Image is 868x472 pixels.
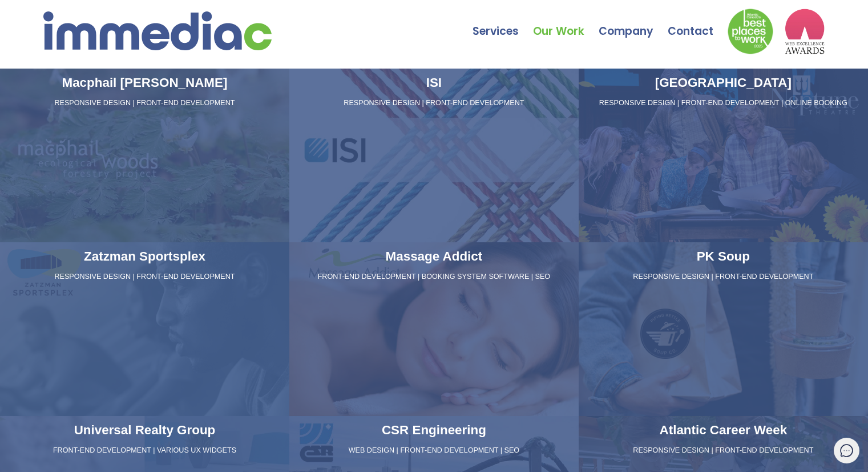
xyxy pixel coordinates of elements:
[294,446,574,456] p: WEB DESIGN | FRONT-END DEVELOPMENT | SEO
[5,247,285,266] h3: Zatzman Sportsplex
[294,98,574,109] p: RESPONSIVE DESIGN | FRONT-END DEVELOPMENT
[583,247,863,266] h3: PK Soup
[583,98,863,109] p: RESPONSIVE DESIGN | FRONT-END DEVELOPMENT | ONLINE BOOKING
[599,3,668,43] a: Company
[473,3,533,43] a: Services
[533,3,599,43] a: Our Work
[579,242,868,416] a: PK Soup RESPONSIVE DESIGN | FRONT-END DEVELOPMENT
[5,272,285,282] p: RESPONSIVE DESIGN | FRONT-END DEVELOPMENT
[728,9,773,54] img: Down
[583,446,863,456] p: RESPONSIVE DESIGN | FRONT-END DEVELOPMENT
[5,421,285,440] h3: Universal Realty Group
[583,73,863,93] h3: [GEOGRAPHIC_DATA]
[668,3,728,43] a: Contact
[583,421,863,440] h3: Atlantic Career Week
[583,272,863,282] p: RESPONSIVE DESIGN | FRONT-END DEVELOPMENT
[43,11,272,50] img: immediac
[579,69,868,242] a: [GEOGRAPHIC_DATA] RESPONSIVE DESIGN | FRONT-END DEVELOPMENT | ONLINE BOOKING
[289,69,579,242] a: ISI RESPONSIVE DESIGN | FRONT-END DEVELOPMENT
[5,73,285,93] h3: Macphail [PERSON_NAME]
[294,421,574,440] h3: CSR Engineering
[785,9,825,54] img: logo2_wea_nobg.webp
[289,242,579,416] a: Massage Addict FRONT-END DEVELOPMENT | BOOKING SYSTEM SOFTWARE | SEO
[294,247,574,266] h3: Massage Addict
[294,73,574,93] h3: ISI
[5,446,285,456] p: FRONT-END DEVELOPMENT | VARIOUS UX WIDGETS
[5,98,285,109] p: RESPONSIVE DESIGN | FRONT-END DEVELOPMENT
[294,272,574,282] p: FRONT-END DEVELOPMENT | BOOKING SYSTEM SOFTWARE | SEO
